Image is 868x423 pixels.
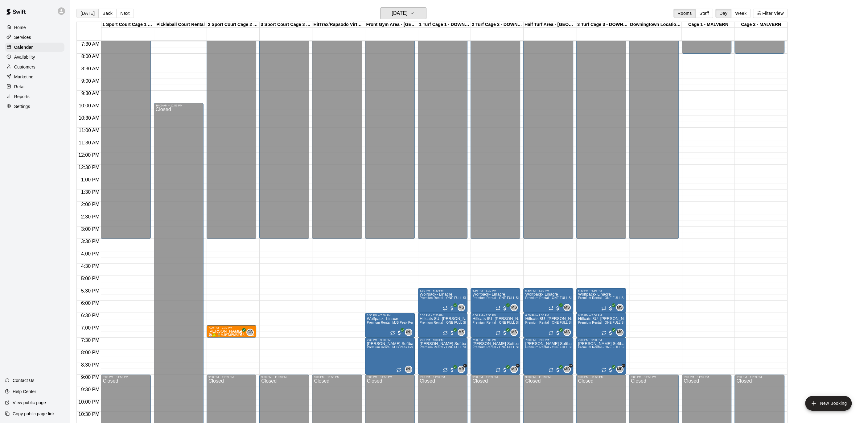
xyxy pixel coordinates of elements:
div: 7:30 PM – 9:00 PM: Shanahan Softball [418,338,467,375]
span: 10:30 AM [77,115,101,121]
div: 9:00 PM – 11:59 PM [578,375,624,379]
a: Settings [5,102,64,111]
a: Home [5,23,64,32]
span: 7:30 PM [80,338,101,343]
span: Premium Rental - ONE FULL SIDE OF MJB - 60'x100' Turf and Three 55' Retractable Cages [472,346,607,349]
span: Recurring event [601,330,606,335]
div: Jordan Ambrose [405,366,412,373]
span: Premium Rental - ONE FULL SIDE OF MJB - 60'x100' Turf and Three 55' Retractable Cages [420,296,555,300]
span: Premium Rental - ONE FULL SIDE OF MJB - 60'x100' Turf and Three 55' Retractable Cages [472,321,607,324]
div: 7:30 PM – 9:00 PM [578,338,624,342]
span: 11:30 AM [77,140,101,145]
div: 2 Turf Cage 2 - DOWNINGTOWN [471,22,524,28]
p: Customers [14,64,35,70]
div: 7:00 PM – 7:30 PM [208,326,254,329]
p: Contact Us [13,377,35,384]
p: View public page [13,400,46,406]
button: Rooms [673,9,696,18]
div: 6:30 PM – 7:30 PM: Hillcats 8U- Mike Sweet [418,313,467,338]
span: +1 [622,364,625,367]
div: 6:30 PM – 7:30 PM: Hillcats 8U- Mike Sweet [471,313,520,338]
span: [PERSON_NAME] [393,329,425,335]
p: Copy public page link [13,411,55,417]
span: Premium Rental - ONE FULL SIDE OF MJB - 60'x100' Turf and Three 55' Retractable Cages [420,346,555,349]
div: 5:30 PM – 6:30 PM [472,289,518,292]
span: Premium Rental - ONE FULL SIDE OF MJB - 60'x100' Turf and Three 55' Retractable Cages [420,321,555,324]
div: 5:30 PM – 6:30 PM [578,289,624,292]
span: Premium Rental: MJB Peak Performance Gym & Fitness Room [367,346,459,349]
span: Recurring event [443,330,448,335]
span: MB [511,366,517,372]
span: All customers have paid [502,330,508,336]
span: Recurring event [549,330,553,335]
span: 2:30 PM [80,214,101,219]
div: Cory Sawka (1) [246,329,254,336]
span: MB [459,366,464,372]
div: 7:30 PM – 9:00 PM [367,338,413,342]
div: Marketing [5,72,64,81]
div: Downingtown Location - OUTDOOR Turf Area [629,22,682,28]
span: 11:00 AM [77,128,101,133]
span: MS [511,329,517,335]
span: 4:00 PM [80,251,101,256]
span: All customers have paid [555,305,561,311]
p: Calendar [14,44,33,50]
span: Recurring event [601,367,606,372]
div: 7:00 PM – 7:30 PM: Nicole Semerjian [207,325,256,338]
span: Recurring event [496,367,500,372]
span: Michael Bivona & 1 other [460,366,465,373]
span: Recurring event [496,306,500,311]
span: Michael Bivona & 1 other [619,366,623,373]
div: 9:00 PM – 11:59 PM [261,375,307,379]
button: Staff [695,9,713,18]
span: All customers have paid [449,305,455,311]
span: CS [247,329,253,335]
span: MS [564,305,570,311]
div: 9:00 PM – 11:59 PM [367,375,413,379]
span: Michael Bivona & 1 other [566,366,571,373]
div: 1 Sport Court Cage 1 - DOWNINGTOWN [101,22,154,28]
span: MB [617,366,623,372]
p: Availability [14,54,35,60]
p: Home [14,24,26,31]
div: Michelle Sawka (Instructor / Owner / Operator) [458,304,465,311]
span: Michelle Sawka (Instructor / Owner / Operator) [513,304,518,311]
p: Marketing [14,74,34,80]
span: Michelle Sawka (Instructor / Owner / Operator) [460,329,465,336]
button: [DATE] [380,7,426,19]
span: Premium Rental - ONE FULL SIDE OF MJB - 60'x100' Turf and Three 55' Retractable Cages [525,321,660,324]
span: MS [564,329,570,335]
span: All customers have paid [449,367,455,373]
div: Jordan Ambrose [405,329,412,336]
a: Calendar [5,43,64,52]
div: 3 Turf Cage 3 - DOWNINGTOWN [576,22,629,28]
span: +1 [463,364,467,367]
p: Settings [14,103,30,110]
span: 9:30 AM [80,91,101,96]
span: 3:00 PM [80,226,101,232]
span: Michelle Sawka (Instructor / Owner / Operator) [566,304,571,311]
span: Recurring event [496,330,500,335]
div: 6:30 PM – 7:30 PM [367,314,413,317]
div: 7:30 PM – 9:00 PM: Shanahan Softball [576,338,626,375]
span: All customers have paid [607,305,614,311]
span: 8:30 AM [80,66,101,71]
span: All customers have paid [502,367,508,373]
p: Services [14,34,31,40]
div: 9:00 PM – 11:59 PM [472,375,518,379]
div: Michael Bivona [458,366,465,373]
span: Michelle Sawka (Instructor / Owner / Operator) [619,329,623,336]
div: Availability [5,52,64,62]
span: 5:30 PM [80,288,101,293]
div: 6:30 PM – 7:30 PM [525,314,571,317]
span: Recurring event [549,306,553,311]
span: 2:00 PM [80,202,101,207]
span: 4:30 PM [80,263,101,269]
span: 9:30 PM [80,387,101,392]
span: All customers have paid [555,367,561,373]
span: 12:00 PM [77,152,101,158]
div: Retail [5,82,64,91]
